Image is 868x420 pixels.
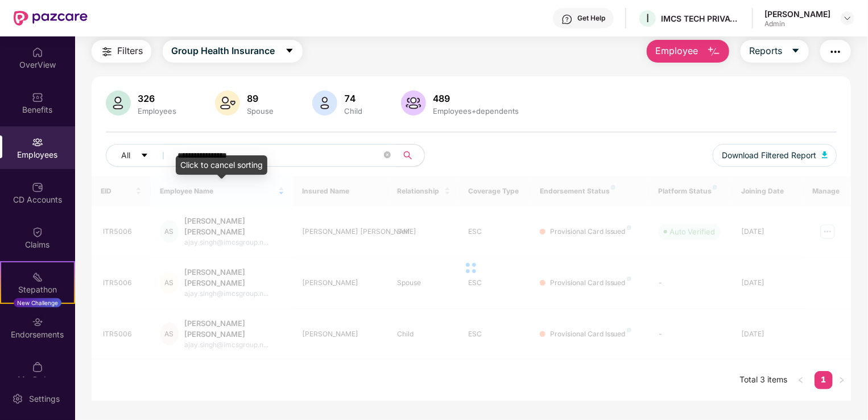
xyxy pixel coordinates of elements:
span: All [121,149,130,162]
div: Settings [26,393,63,405]
span: right [838,377,845,384]
button: Download Filtered Report [713,144,837,167]
li: Previous Page [792,371,810,389]
div: Admin [764,19,830,28]
div: 89 [245,93,276,104]
button: right [833,371,851,389]
img: svg+xml;base64,PHN2ZyBpZD0iTXlfT3JkZXJzIiBkYXRhLW5hbWU9Ik15IE9yZGVycyIgeG1sbnM9Imh0dHA6Ly93d3cudz... [32,361,43,373]
img: svg+xml;base64,PHN2ZyB4bWxucz0iaHR0cDovL3d3dy53My5vcmcvMjAwMC9zdmciIHdpZHRoPSIyNCIgaGVpZ2h0PSIyNC... [829,45,842,59]
img: svg+xml;base64,PHN2ZyBpZD0iQ2xhaW0iIHhtbG5zPSJodHRwOi8vd3d3LnczLm9yZy8yMDAwL3N2ZyIgd2lkdGg9IjIwIi... [32,227,43,238]
span: caret-down [285,46,294,56]
img: New Pazcare Logo [14,11,88,26]
span: caret-down [140,151,148,160]
img: svg+xml;base64,PHN2ZyBpZD0iSG9tZSIgeG1sbnM9Imh0dHA6Ly93d3cudzMub3JnLzIwMDAvc3ZnIiB3aWR0aD0iMjAiIG... [32,47,43,58]
button: Filters [92,40,151,63]
div: Click to cancel sorting [176,155,267,175]
div: Get Help [577,14,605,23]
div: Spouse [245,106,276,116]
img: svg+xml;base64,PHN2ZyB4bWxucz0iaHR0cDovL3d3dy53My5vcmcvMjAwMC9zdmciIHdpZHRoPSIyMSIgaGVpZ2h0PSIyMC... [32,271,43,283]
li: Total 3 items [739,371,787,389]
div: 489 [431,93,521,104]
span: Group Health Insurance [171,44,275,58]
button: search [396,144,425,167]
button: Group Health Insurancecaret-down [163,40,303,63]
img: svg+xml;base64,PHN2ZyB4bWxucz0iaHR0cDovL3d3dy53My5vcmcvMjAwMC9zdmciIHhtbG5zOnhsaW5rPSJodHRwOi8vd3... [401,90,426,116]
div: 326 [135,93,179,104]
a: 1 [815,371,833,388]
div: Stepathon [1,284,74,295]
span: I [646,11,649,25]
span: Reports [749,44,782,58]
img: svg+xml;base64,PHN2ZyBpZD0iRW1wbG95ZWVzIiB4bWxucz0iaHR0cDovL3d3dy53My5vcmcvMjAwMC9zdmciIHdpZHRoPS... [32,137,43,148]
li: 1 [815,371,833,389]
button: Reportscaret-down [741,40,809,63]
img: svg+xml;base64,PHN2ZyB4bWxucz0iaHR0cDovL3d3dy53My5vcmcvMjAwMC9zdmciIHhtbG5zOnhsaW5rPSJodHRwOi8vd3... [707,45,721,59]
div: Employees [135,106,179,116]
span: close-circle [384,150,391,161]
img: svg+xml;base64,PHN2ZyB4bWxucz0iaHR0cDovL3d3dy53My5vcmcvMjAwMC9zdmciIHhtbG5zOnhsaW5rPSJodHRwOi8vd3... [215,90,240,116]
img: svg+xml;base64,PHN2ZyBpZD0iRW5kb3JzZW1lbnRzIiB4bWxucz0iaHR0cDovL3d3dy53My5vcmcvMjAwMC9zdmciIHdpZH... [32,316,43,328]
div: Employees+dependents [431,106,521,116]
span: Filters [117,44,143,58]
img: svg+xml;base64,PHN2ZyBpZD0iU2V0dGluZy0yMHgyMCIgeG1sbnM9Imh0dHA6Ly93d3cudzMub3JnLzIwMDAvc3ZnIiB3aW... [12,393,23,405]
span: search [396,151,419,160]
li: Next Page [833,371,851,389]
div: [PERSON_NAME] [764,9,830,19]
img: svg+xml;base64,PHN2ZyB4bWxucz0iaHR0cDovL3d3dy53My5vcmcvMjAwMC9zdmciIHhtbG5zOnhsaW5rPSJodHRwOi8vd3... [822,151,828,158]
img: svg+xml;base64,PHN2ZyB4bWxucz0iaHR0cDovL3d3dy53My5vcmcvMjAwMC9zdmciIHhtbG5zOnhsaW5rPSJodHRwOi8vd3... [312,90,337,116]
div: IMCS TECH PRIVATE LIMITED [661,13,741,24]
img: svg+xml;base64,PHN2ZyB4bWxucz0iaHR0cDovL3d3dy53My5vcmcvMjAwMC9zdmciIHdpZHRoPSIyNCIgaGVpZ2h0PSIyNC... [100,45,114,59]
span: Download Filtered Report [722,149,816,162]
img: svg+xml;base64,PHN2ZyB4bWxucz0iaHR0cDovL3d3dy53My5vcmcvMjAwMC9zdmciIHhtbG5zOnhsaW5rPSJodHRwOi8vd3... [106,90,131,116]
img: svg+xml;base64,PHN2ZyBpZD0iQ0RfQWNjb3VudHMiIGRhdGEtbmFtZT0iQ0QgQWNjb3VudHMiIHhtbG5zPSJodHRwOi8vd3... [32,182,43,193]
span: left [797,377,804,384]
div: New Challenge [14,298,61,307]
img: svg+xml;base64,PHN2ZyBpZD0iRHJvcGRvd24tMzJ4MzIiIHhtbG5zPSJodHRwOi8vd3d3LnczLm9yZy8yMDAwL3N2ZyIgd2... [843,14,852,23]
span: Employee [655,44,698,58]
img: svg+xml;base64,PHN2ZyBpZD0iQmVuZWZpdHMiIHhtbG5zPSJodHRwOi8vd3d3LnczLm9yZy8yMDAwL3N2ZyIgd2lkdGg9Ij... [32,92,43,103]
div: 74 [342,93,365,104]
button: Allcaret-down [106,144,175,167]
span: caret-down [791,46,800,56]
div: Child [342,106,365,116]
button: Employee [647,40,729,63]
img: svg+xml;base64,PHN2ZyBpZD0iSGVscC0zMngzMiIgeG1sbnM9Imh0dHA6Ly93d3cudzMub3JnLzIwMDAvc3ZnIiB3aWR0aD... [561,14,573,25]
button: left [792,371,810,389]
span: close-circle [384,151,391,158]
